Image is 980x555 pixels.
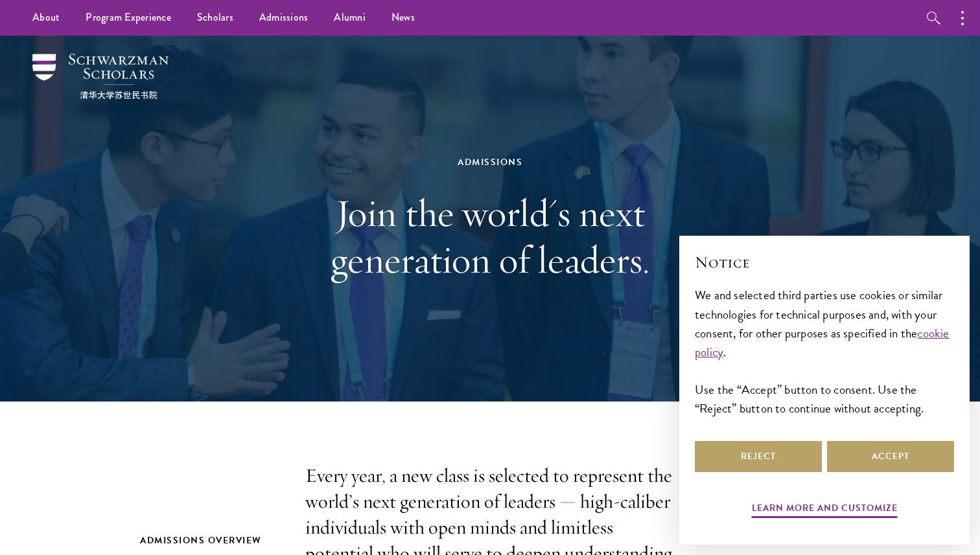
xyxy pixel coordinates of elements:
[695,441,822,472] button: Reject
[695,251,954,273] h2: Notice
[140,532,279,549] h2: Admissions Overview
[32,54,169,99] img: Schwarzman Scholars
[266,190,714,283] h1: Join the world's next generation of leaders.
[266,154,714,170] div: Admissions
[695,324,950,361] a: cookie policy
[752,500,898,520] button: Learn more and customize
[695,286,954,417] div: We and selected third parties use cookies or similar technologies for technical purposes and, wit...
[827,441,954,472] button: Accept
